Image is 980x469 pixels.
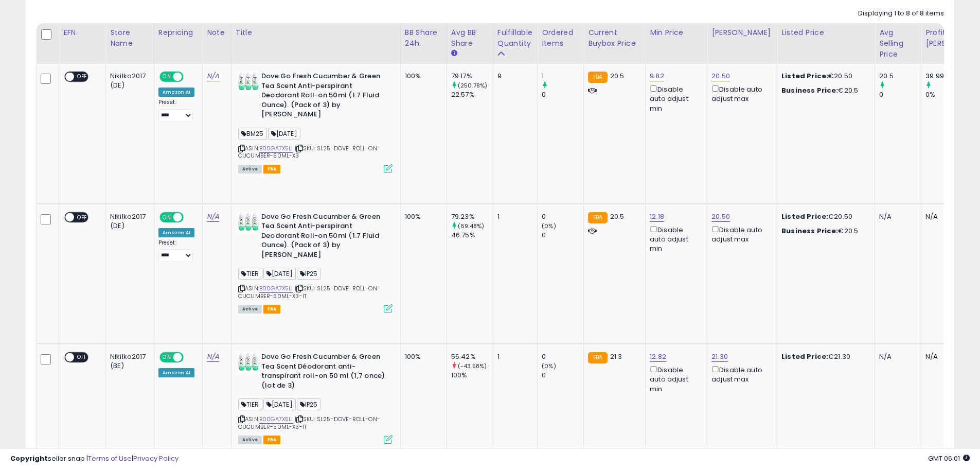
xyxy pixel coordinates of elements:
span: 2025-09-10 06:01 GMT [928,454,970,463]
div: €20.50 [781,72,867,81]
span: 20.5 [610,212,625,221]
div: Min Price [650,27,703,38]
div: Displaying 1 to 8 of 8 items [858,9,944,19]
a: 12.82 [650,352,666,362]
small: FBA [588,352,607,363]
a: 9.82 [650,71,664,81]
b: Dove Go Fresh Cucumber & Green Tea Scent Déodorant anti-transpirant roll-on 50 ml (1,7 once) (lot... [261,352,386,393]
div: 0 [542,371,583,380]
div: Disable auto adjust max [711,224,769,244]
div: €21.30 [781,352,867,361]
small: (250.78%) [458,81,487,90]
img: 41Q9Z3Y9SLL._SL40_.jpg [238,72,259,91]
div: Disable auto adjust min [650,224,699,254]
div: 100% [405,212,439,221]
span: OFF [182,213,198,221]
span: | SKU: SL25-DOVE-ROLL-ON-CUCUMBER-50ML-X3-IT [238,415,380,430]
div: 100% [451,371,493,380]
div: ASIN: [238,352,393,443]
div: Amazon AI [158,228,194,237]
div: N/A [879,212,913,221]
div: Nikilko2017 (BE) [110,352,146,371]
small: (0%) [542,362,556,370]
div: 9 [497,72,529,81]
div: €20.5 [781,227,867,236]
div: Current Buybox Price [588,27,641,49]
div: Amazon AI [158,88,194,97]
div: BB Share 24h. [405,27,442,49]
div: Repricing [158,27,198,38]
div: Avg Selling Price [879,27,917,60]
small: (69.48%) [458,222,484,230]
span: ON [161,73,173,81]
div: ASIN: [238,212,393,312]
div: Store Name [110,27,150,49]
small: (-43.58%) [458,362,487,370]
div: 0 [542,212,583,221]
div: seller snap | | [10,454,179,464]
span: [DATE] [268,128,300,140]
div: Disable auto adjust max [711,83,769,103]
span: | SKU: SL25-DOVE-ROLL-ON-CUCUMBER-50ML-X3-IT [238,284,380,300]
span: OFF [182,353,198,362]
span: [DATE] [263,398,296,410]
div: 22.57% [451,90,493,99]
div: Disable auto adjust min [650,364,699,394]
small: Avg BB Share. [451,49,457,58]
span: OFF [74,73,91,81]
b: Listed Price: [781,71,828,81]
div: 0 [542,90,583,99]
div: Nikilko2017 (DE) [110,212,146,231]
div: 56.42% [451,352,493,361]
div: Title [236,27,396,38]
span: BM25 [238,128,267,140]
b: Dove Go Fresh Cucumber & Green Tea Scent Anti-perspirant Deodorant Roll-on 50ml (1.7 Fluid Ounce)... [261,72,386,122]
span: FBA [263,165,281,173]
div: Note [207,27,227,38]
span: 20.5 [610,71,625,81]
div: 100% [405,352,439,361]
img: 41Q9Z3Y9SLL._SL40_.jpg [238,212,259,232]
div: €20.50 [781,212,867,221]
div: 1 [497,352,529,361]
div: 79.23% [451,212,493,221]
div: 1 [542,72,583,81]
a: B00GA7X5LI [259,284,293,293]
span: All listings currently available for purchase on Amazon [238,305,262,314]
b: Listed Price: [781,212,828,221]
span: FBA [263,436,281,444]
span: FBA [263,305,281,314]
a: 20.50 [711,71,730,81]
small: FBA [588,72,607,83]
div: €20.5 [781,86,867,95]
span: | SKU: SL25-DOVE-ROLL-ON-CUCUMBER-50ML-X3 [238,144,380,160]
a: N/A [207,352,219,362]
span: All listings currently available for purchase on Amazon [238,165,262,173]
strong: Copyright [10,454,48,463]
div: 20.5 [879,72,921,81]
div: Listed Price [781,27,870,38]
div: 79.17% [451,72,493,81]
span: 21.3 [610,352,622,361]
small: (0%) [542,222,556,230]
span: ON [161,213,173,221]
div: Preset: [158,239,194,263]
b: Listed Price: [781,352,828,361]
a: 12.18 [650,212,664,222]
a: 21.30 [711,352,728,362]
div: 1 [497,212,529,221]
div: 0 [879,90,921,99]
a: 20.50 [711,212,730,222]
div: Disable auto adjust max [711,364,769,384]
span: ON [161,353,173,362]
div: 0 [542,352,583,361]
b: Dove Go Fresh Cucumber & Green Tea Scent Anti-perspirant Deodorant Roll-on 50ml (1.7 Fluid Ounce)... [261,212,386,263]
span: OFF [182,73,198,81]
div: ASIN: [238,72,393,172]
span: OFF [74,353,91,362]
div: Disable auto adjust min [650,83,699,113]
a: B00GA7X5LI [259,144,293,153]
div: Nikilko2017 (DE) [110,72,146,90]
div: 0 [542,231,583,240]
small: FBA [588,212,607,223]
